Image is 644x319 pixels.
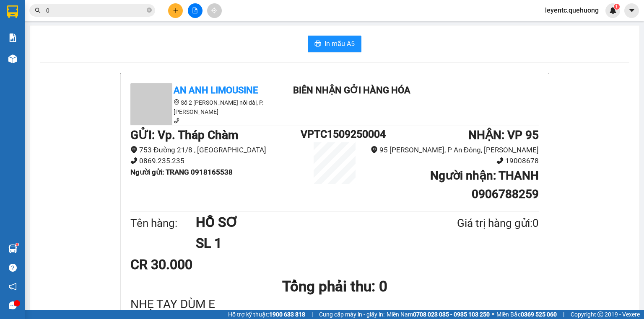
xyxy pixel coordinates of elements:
img: solution-icon [8,33,17,42]
li: 0869.235.235 [130,155,301,167]
span: close-circle [147,8,152,13]
span: In mẫu A5 [325,39,355,49]
span: caret-down [628,7,636,14]
span: phone [130,157,138,164]
button: printerIn mẫu A5 [308,36,361,52]
sup: 1 [16,243,18,246]
b: GỬI : Vp. Tháp Chàm [130,128,238,142]
button: file-add [188,3,203,18]
b: Người gửi : TRANG 0918165538 [130,168,233,176]
li: 19008678 [369,155,539,167]
img: logo-vxr [7,5,18,18]
button: aim [207,3,222,18]
span: aim [211,8,217,13]
span: Miền Bắc [496,310,557,319]
img: warehouse-icon [8,54,17,63]
li: 95 [PERSON_NAME], P An Đông, [PERSON_NAME] [369,144,539,156]
span: Cung cấp máy in - giấy in: [319,310,384,319]
b: Người nhận : THANH 0906788259 [430,169,539,201]
span: search [35,8,41,13]
sup: 1 [614,4,620,10]
div: Tên hàng: [130,215,196,232]
h1: SL 1 [196,233,416,254]
span: phone [496,157,504,164]
span: plus [173,8,179,13]
span: notification [9,283,17,291]
span: copyright [597,311,603,317]
h1: VPTC1509250004 [301,126,369,142]
span: message [9,301,17,309]
span: | [312,310,313,319]
img: icon-new-feature [609,7,617,14]
b: Biên nhận gởi hàng hóa [293,85,410,95]
li: 753 Đường 21/8 , [GEOGRAPHIC_DATA] [130,144,301,156]
span: close-circle [147,7,152,15]
div: Giá trị hàng gửi: 0 [416,215,539,232]
input: Tìm tên, số ĐT hoặc mã đơn [46,6,145,15]
b: NHẬN : VP 95 [468,128,539,142]
span: leyentc.quehuong [538,5,605,15]
span: printer [314,40,321,48]
span: Hỗ trợ kỹ thuật: [228,310,305,319]
h1: Tổng phải thu: 0 [130,275,539,298]
div: NHẸ TAY DÙM E [130,298,539,311]
span: environment [130,146,138,153]
div: CR 30.000 [130,254,265,275]
button: caret-down [624,3,639,18]
strong: 0708 023 035 - 0935 103 250 [413,311,490,318]
span: environment [371,146,378,153]
span: ⚪️ [492,313,494,316]
strong: 0369 525 060 [521,311,557,318]
span: environment [174,99,179,105]
strong: 1900 633 818 [269,311,305,318]
h1: HỒ SƠ [196,212,416,233]
span: | [563,310,564,319]
span: phone [174,118,179,123]
span: file-add [192,8,198,13]
span: Miền Nam [387,310,490,319]
span: question-circle [9,264,17,272]
b: An Anh Limousine [174,85,258,95]
span: 1 [615,4,618,10]
img: warehouse-icon [8,244,17,253]
button: plus [168,3,183,18]
li: Số 2 [PERSON_NAME] nối dài, P. [PERSON_NAME] [130,98,281,116]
